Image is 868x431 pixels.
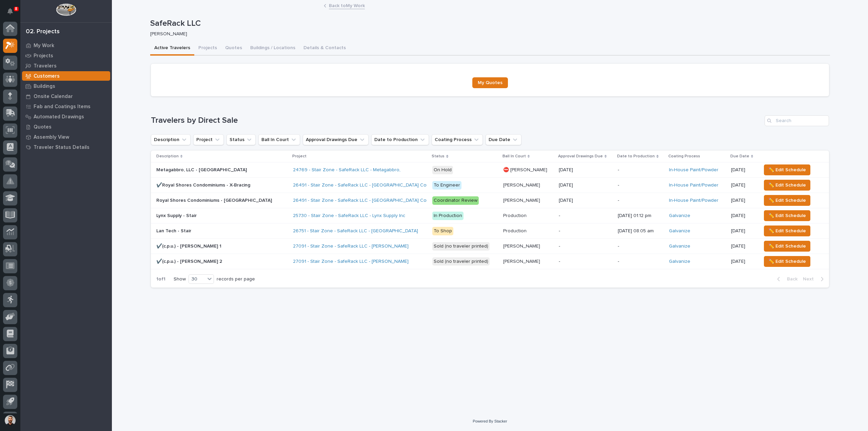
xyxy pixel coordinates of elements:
[768,196,806,204] span: ✏️ Edit Schedule
[329,1,365,9] a: Back toMy Work
[731,167,756,173] p: [DATE]
[56,3,76,16] img: Workspace Logo
[800,276,829,282] button: Next
[293,213,405,219] a: 25730 - Stair Zone - SafeRack LLC - Lynx Supply Inc
[156,153,179,160] p: Description
[559,182,613,188] p: [DATE]
[156,196,273,203] p: Royal Shores Condominiums - [GEOGRAPHIC_DATA]
[20,61,112,71] a: Travelers
[768,227,806,235] span: ✏️ Edit Schedule
[293,182,452,188] a: 26491 - Stair Zone - SafeRack LLC - [GEOGRAPHIC_DATA] Condominiums
[731,182,756,188] p: [DATE]
[151,271,171,288] p: 1 of 1
[34,63,57,69] p: Travelers
[34,94,73,100] p: Onsite Calendar
[34,104,91,110] p: Fab and Coatings Items
[503,257,541,265] p: [PERSON_NAME]
[156,242,223,249] p: ✔️(c.p.u.) - [PERSON_NAME] 1
[503,166,549,173] p: ⛔ [PERSON_NAME]
[618,198,664,203] p: -
[156,212,198,219] p: Lynx Supply - Stair
[151,134,191,145] button: Description
[669,167,718,173] a: In-House Paint/Powder
[764,241,810,252] button: ✏️ Edit Schedule
[194,41,221,56] button: Projects
[503,242,541,249] p: [PERSON_NAME]
[432,227,453,235] div: To Shop
[768,181,806,189] span: ✏️ Edit Schedule
[20,40,112,51] a: My Work
[34,124,52,130] p: Quotes
[764,164,810,175] button: ✏️ Edit Schedule
[764,256,810,267] button: ✏️ Edit Schedule
[432,196,479,205] div: Coordinator Review
[559,167,613,173] p: [DATE]
[559,243,613,249] p: -
[293,198,452,203] a: 26491 - Stair Zone - SafeRack LLC - [GEOGRAPHIC_DATA] Condominiums
[292,153,307,160] p: Project
[151,208,829,223] tr: Lynx Supply - StairLynx Supply - Stair 25730 - Stair Zone - SafeRack LLC - Lynx Supply Inc In Pro...
[150,41,194,56] button: Active Travelers
[503,227,528,234] p: Production
[472,77,508,88] a: My Quotes
[193,134,224,145] button: Project
[221,41,246,56] button: Quotes
[432,212,463,220] div: In Production
[150,31,825,37] p: [PERSON_NAME]
[731,259,756,265] p: [DATE]
[20,132,112,142] a: Assembly View
[156,227,193,234] p: Lan Tech - Stair
[20,51,112,61] a: Projects
[293,228,418,234] a: 26751 - Stair Zone - SafeRack LLC - [GEOGRAPHIC_DATA]
[150,19,827,28] p: SafeRack LLC
[768,242,806,250] span: ✏️ Edit Schedule
[768,257,806,266] span: ✏️ Edit Schedule
[772,276,800,282] button: Back
[768,212,806,220] span: ✏️ Edit Schedule
[478,80,502,85] span: My Quotes
[3,413,17,428] button: users-avatar
[731,213,756,219] p: [DATE]
[503,212,528,219] p: Production
[20,122,112,132] a: Quotes
[258,134,300,145] button: Ball In Court
[34,53,53,59] p: Projects
[730,153,749,160] p: Due Date
[503,181,541,188] p: [PERSON_NAME]
[20,101,112,112] a: Fab and Coatings Items
[26,28,60,36] div: 02. Projects
[731,198,756,203] p: [DATE]
[731,243,756,249] p: [DATE]
[618,243,664,249] p: -
[20,81,112,91] a: Buildings
[246,41,299,56] button: Buildings / Locations
[669,259,690,265] a: Galvanize
[34,114,84,120] p: Automated Drawings
[371,134,429,145] button: Date to Production
[432,242,490,251] div: Sold (no traveler printed)
[20,112,112,122] a: Automated Drawings
[432,153,445,160] p: Status
[189,276,205,283] div: 30
[151,239,829,254] tr: ✔️(c.p.u.) - [PERSON_NAME] 1✔️(c.p.u.) - [PERSON_NAME] 1 27091 - Stair Zone - SafeRack LLC - [PER...
[293,259,409,265] a: 27091 - Stair Zone - SafeRack LLC - [PERSON_NAME]
[432,257,490,266] div: Sold (no traveler printed)
[669,243,690,249] a: Galvanize
[299,41,350,56] button: Details & Contacts
[764,226,810,236] button: ✏️ Edit Schedule
[668,153,700,160] p: Coating Process
[618,228,664,234] p: [DATE] 08:05 am
[20,71,112,81] a: Customers
[20,142,112,152] a: Traveler Status Details
[783,276,797,282] span: Back
[293,243,409,249] a: 27091 - Stair Zone - SafeRack LLC - [PERSON_NAME]
[765,115,829,126] input: Search
[473,419,507,423] a: Powered By Stacker
[559,198,613,203] p: [DATE]
[618,182,664,188] p: -
[559,228,613,234] p: -
[486,134,521,145] button: Due Date
[731,228,756,234] p: [DATE]
[151,178,829,193] tr: ✔️Royal Shores Condominiums - X-Bracing✔️Royal Shores Condominiums - X-Bracing 26491 - Stair Zone...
